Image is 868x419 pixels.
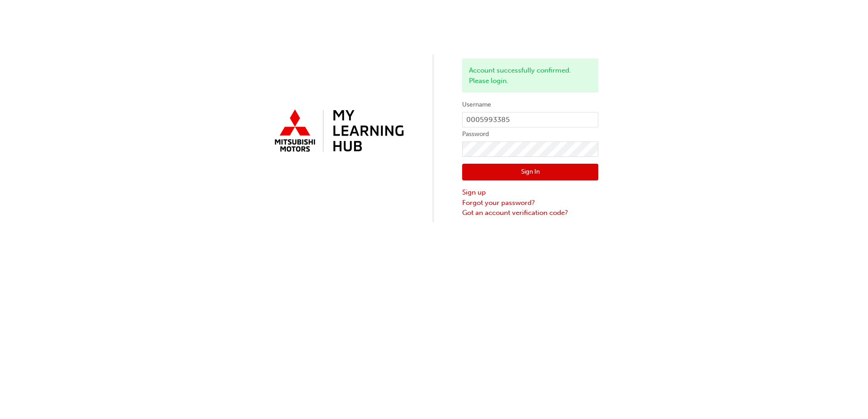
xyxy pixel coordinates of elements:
[462,187,598,198] a: Sign up
[462,129,598,140] label: Password
[462,112,598,127] input: Username
[270,106,406,157] img: mmal
[462,208,598,218] a: Got an account verification code?
[462,99,598,110] label: Username
[462,198,598,208] a: Forgot your password?
[462,58,598,93] div: Account successfully confirmed. Please login.
[462,164,598,181] button: Sign In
